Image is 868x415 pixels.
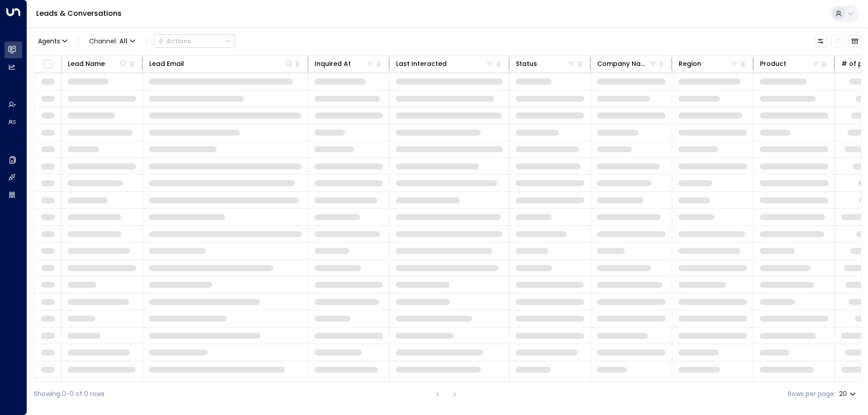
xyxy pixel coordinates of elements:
div: Region [679,58,739,69]
div: Lead Email [149,58,184,69]
div: 20 [839,387,858,401]
div: Status [516,58,576,69]
label: Rows per page: [788,389,835,399]
div: Showing 0-0 of 0 rows [34,389,104,399]
button: Actions [154,34,235,48]
div: Region [679,58,701,69]
div: Lead Email [149,58,293,69]
div: Button group with a nested menu [154,34,235,48]
div: Last Interacted [396,58,447,69]
button: Archived Leads [849,35,861,47]
button: Customize [814,35,827,47]
div: Company Name [597,58,648,69]
span: Channel: [85,35,139,47]
div: Status [516,58,537,69]
div: Lead Name [68,58,105,69]
div: Product [760,58,786,69]
nav: pagination navigation [432,388,461,400]
div: Company Name [597,58,657,69]
span: Agents [38,38,60,44]
a: Leads & Conversations [36,8,122,19]
div: Inquired At [315,58,351,69]
div: Actions [158,37,191,45]
div: Product [760,58,820,69]
button: Channel:All [85,35,139,47]
button: Agents [34,35,71,47]
span: Refresh [831,35,844,47]
span: All [119,37,127,45]
div: Last Interacted [396,58,495,69]
div: Lead Name [68,58,128,69]
div: Inquired At [315,58,375,69]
